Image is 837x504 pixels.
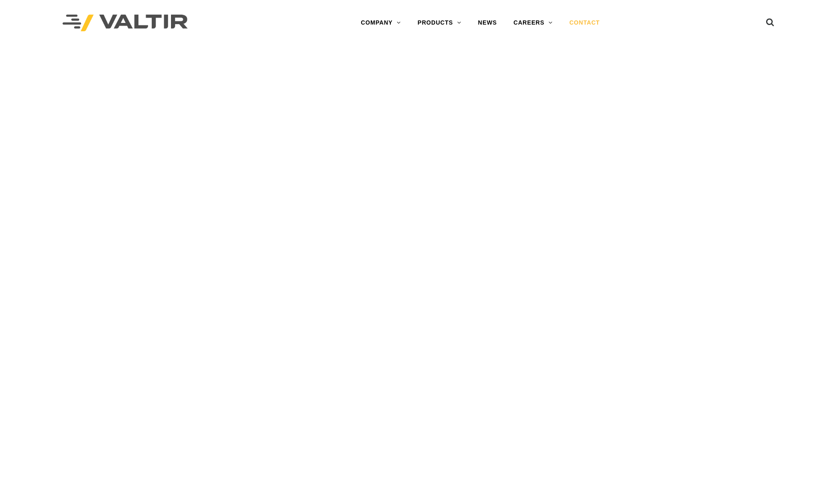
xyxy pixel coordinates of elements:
a: NEWS [470,15,505,31]
a: PRODUCTS [409,15,470,31]
a: CONTACT [561,15,608,31]
a: COMPANY [352,15,409,31]
img: Valtir [63,15,188,32]
a: CAREERS [505,15,561,31]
